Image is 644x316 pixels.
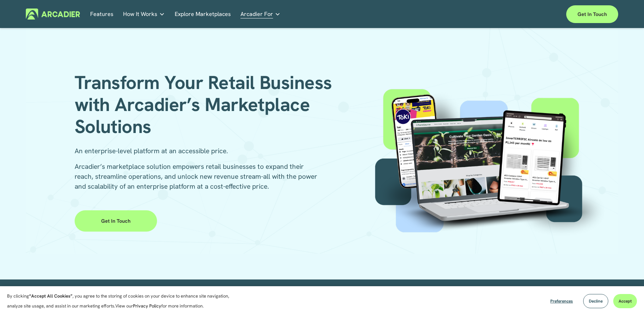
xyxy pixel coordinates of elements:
[619,298,632,304] span: Accept
[589,298,603,304] span: Decline
[240,9,280,20] a: folder dropdown
[29,293,72,299] strong: “Accept All Cookies”
[26,9,80,20] img: Arcadier
[566,5,618,23] a: Get in touch
[90,9,114,20] a: Features
[545,294,578,308] button: Preferences
[75,146,322,156] p: An enterprise-level platform at an accessible price.
[7,291,237,311] p: By clicking , you agree to the storing of cookies on your device to enhance site navigation, anal...
[175,9,231,20] a: Explore Marketplaces
[550,298,573,304] span: Preferences
[133,303,161,309] a: Privacy Policy
[240,9,273,19] span: Arcadier For
[123,9,157,19] span: How It Works
[123,9,165,20] a: folder dropdown
[75,72,343,138] h1: Transform Your Retail Business with Arcadier’s Marketplace Solutions
[613,294,637,308] button: Accept
[583,294,608,308] button: Decline
[75,162,322,192] p: Arcadier’s marketplace solution empowers retail businesses to expand their reach, streamline oper...
[75,210,157,232] a: Get in Touch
